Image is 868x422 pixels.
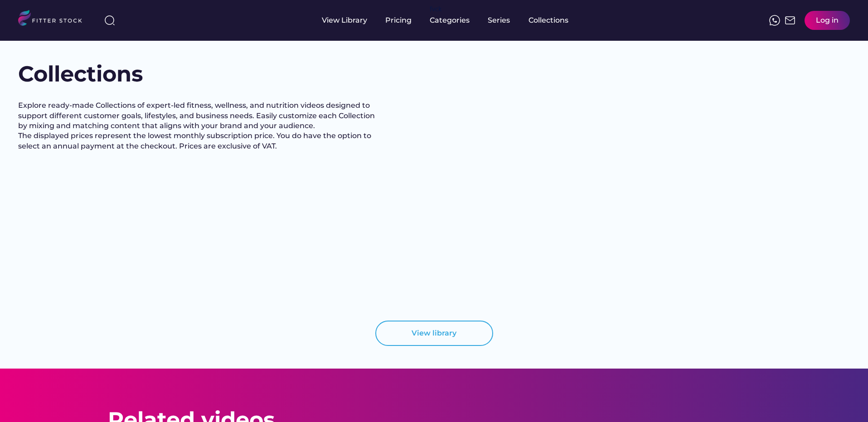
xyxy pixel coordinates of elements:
[488,15,510,25] div: Series
[18,10,90,29] img: LOGO.svg
[375,321,493,346] button: View library
[785,15,795,26] img: Frame%2051.svg
[769,15,780,26] img: meteor-icons_whatsapp%20%281%29.svg
[816,15,839,25] div: Log in
[430,15,470,25] div: Categories
[385,15,412,25] div: Pricing
[18,101,381,151] h2: Explore ready-made Collections of expert-led fitness, wellness, and nutrition videos designed to ...
[322,15,367,25] div: View Library
[104,15,115,26] img: search-normal%203.svg
[430,5,441,14] div: fvck
[529,15,568,25] div: Collections
[18,59,143,89] h1: Collections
